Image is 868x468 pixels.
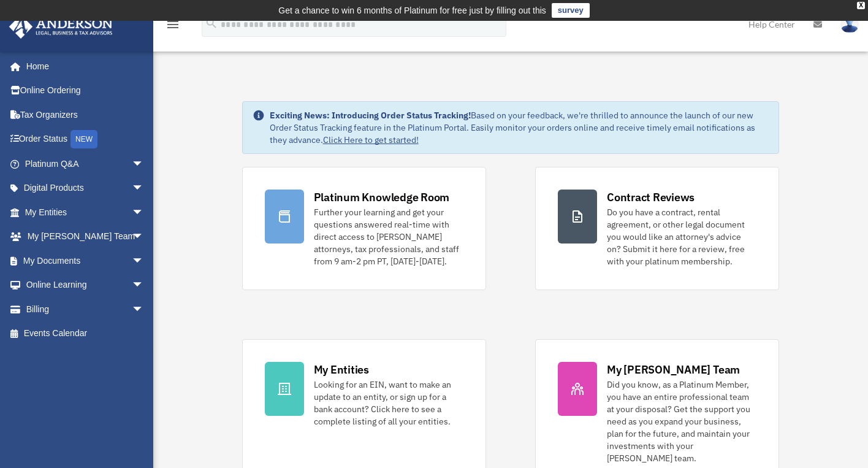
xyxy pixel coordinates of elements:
[132,248,156,274] span: arrow_drop_down
[132,200,156,225] span: arrow_drop_down
[166,21,180,32] a: menu
[9,127,162,152] a: Order StatusNEW
[314,190,450,205] div: Platinum Knowledge Room
[9,152,162,176] a: Platinum Q&Aarrow_drop_down
[9,297,162,321] a: Billingarrow_drop_down
[9,321,162,346] a: Events Calendar
[314,362,369,377] div: My Entities
[278,3,546,18] div: Get a chance to win 6 months of Platinum for free just by filling out this
[132,224,156,250] span: arrow_drop_down
[132,297,156,322] span: arrow_drop_down
[9,79,162,103] a: Online Ordering
[205,17,218,30] i: search
[9,176,162,201] a: Digital Productsarrow_drop_down
[270,110,471,121] strong: Exciting News: Introducing Order Status Tracking!
[535,167,779,290] a: Contract Reviews Do you have a contract, rental agreement, or other legal document you would like...
[270,109,769,146] div: Based on your feedback, we're thrilled to announce the launch of our new Order Status Tracking fe...
[607,190,695,205] div: Contract Reviews
[9,102,162,127] a: Tax Organizers
[9,248,162,273] a: My Documentsarrow_drop_down
[132,176,156,201] span: arrow_drop_down
[9,224,162,249] a: My [PERSON_NAME] Teamarrow_drop_down
[323,134,419,145] a: Click Here to get started!
[607,206,756,267] div: Do you have a contract, rental agreement, or other legal document you would like an attorney's ad...
[9,54,156,79] a: Home
[552,3,590,18] a: survey
[607,362,740,377] div: My [PERSON_NAME] Team
[70,130,97,148] div: NEW
[314,378,463,428] div: Looking for an EIN, want to make an update to an entity, or sign up for a bank account? Click her...
[9,200,162,224] a: My Entitiesarrow_drop_down
[314,206,463,267] div: Further your learning and get your questions answered real-time with direct access to [PERSON_NAM...
[857,2,865,9] div: close
[607,378,756,464] div: Did you know, as a Platinum Member, you have an entire professional team at your disposal? Get th...
[132,273,156,298] span: arrow_drop_down
[840,15,859,33] img: User Pic
[9,273,162,297] a: Online Learningarrow_drop_down
[166,17,180,32] i: menu
[132,152,156,177] span: arrow_drop_down
[6,15,116,39] img: Anderson Advisors Platinum Portal
[242,167,486,290] a: Platinum Knowledge Room Further your learning and get your questions answered real-time with dire...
